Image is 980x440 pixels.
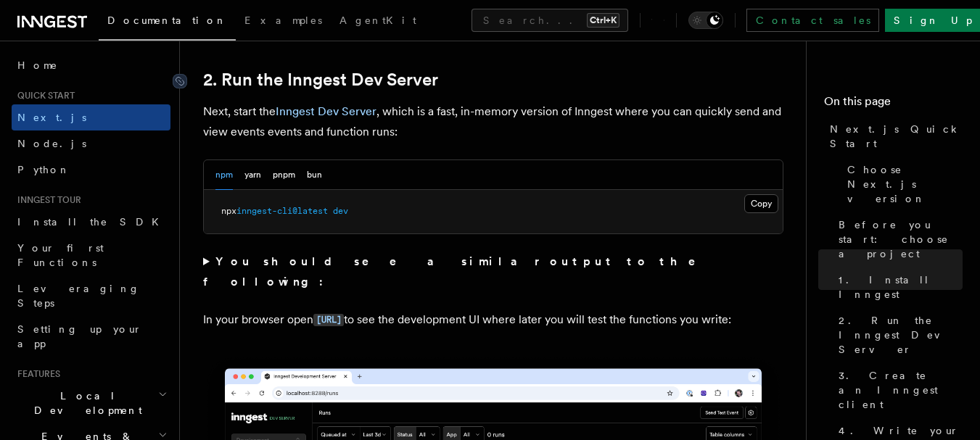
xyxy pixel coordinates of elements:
[839,368,963,412] span: 3. Create an Inngest client
[17,242,104,268] span: Your first Functions
[12,275,170,316] a: Leveraging Steps
[17,112,86,123] span: Next.js
[12,316,170,357] a: Setting up your app
[12,235,170,275] a: Your first Functions
[824,116,963,157] a: Next.js Quick Start
[203,101,783,142] p: Next, start the , which is a fast, in-memory version of Inngest where you can quickly send and vi...
[12,52,170,78] a: Home
[215,160,233,190] button: npm
[331,4,425,39] a: AgentKit
[107,14,227,26] span: Documentation
[17,138,86,149] span: Node.js
[12,389,158,418] span: Local Development
[472,9,628,32] button: Search...Ctrl+K
[830,122,963,151] span: Next.js Quick Start
[824,93,963,116] h4: On this page
[221,206,236,216] span: npx
[12,368,60,380] span: Features
[12,194,81,206] span: Inngest tour
[273,160,295,190] button: pnpm
[833,267,963,307] a: 1. Install Inngest
[839,217,963,261] span: Before you start: choose a project
[841,157,963,212] a: Choose Next.js version
[833,362,963,418] a: 3. Create an Inngest client
[839,273,963,302] span: 1. Install Inngest
[744,194,778,213] button: Copy
[236,4,331,39] a: Examples
[203,70,438,90] a: 2. Run the Inngest Dev Server
[17,164,70,175] span: Python
[333,206,348,216] span: dev
[17,58,58,72] span: Home
[17,283,140,309] span: Leveraging Steps
[833,307,963,362] a: 2. Run the Inngest Dev Server
[12,130,170,157] a: Node.js
[847,162,963,206] span: Choose Next.js version
[203,252,783,292] summary: You should see a similar output to the following:
[12,383,170,423] button: Local Development
[313,314,344,326] code: [URL]
[339,14,416,26] span: AgentKit
[17,323,142,349] span: Setting up your app
[12,90,75,101] span: Quick start
[99,4,236,41] a: Documentation
[746,9,879,32] a: Contact sales
[203,310,783,331] p: In your browser open to see the development UI where later you will test the functions you write:
[688,12,723,29] button: Toggle dark mode
[276,104,376,118] a: Inngest Dev Server
[12,104,170,130] a: Next.js
[244,160,261,190] button: yarn
[307,160,322,190] button: bun
[203,254,716,289] strong: You should see a similar output to the following:
[313,312,344,326] a: [URL]
[12,209,170,235] a: Install the SDK
[12,157,170,183] a: Python
[839,313,963,357] span: 2. Run the Inngest Dev Server
[236,206,328,216] span: inngest-cli@latest
[587,13,619,28] kbd: Ctrl+K
[244,14,322,26] span: Examples
[833,212,963,267] a: Before you start: choose a project
[17,216,168,228] span: Install the SDK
